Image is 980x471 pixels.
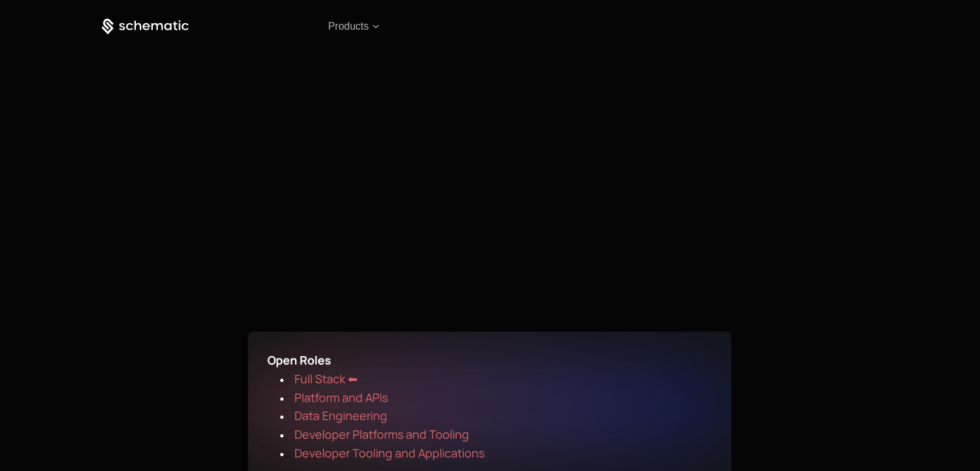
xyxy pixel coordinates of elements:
span: Full Stack ⬅ [294,371,358,386]
span: Open Roles [267,352,331,368]
a: Developer Platforms and Tooling [294,430,469,441]
span: Developer Platforms and Tooling [294,426,469,442]
a: Developer Tooling and Applications [294,448,485,459]
span: Platform and APIs [294,390,388,405]
span: Data Engineering [294,408,387,423]
span: Developer Tooling and Applications [294,445,485,461]
span: Products [328,21,369,32]
a: Data Engineering [294,411,387,422]
a: Full Stack ⬅ [294,374,358,385]
a: Platform and APIs [294,393,388,404]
